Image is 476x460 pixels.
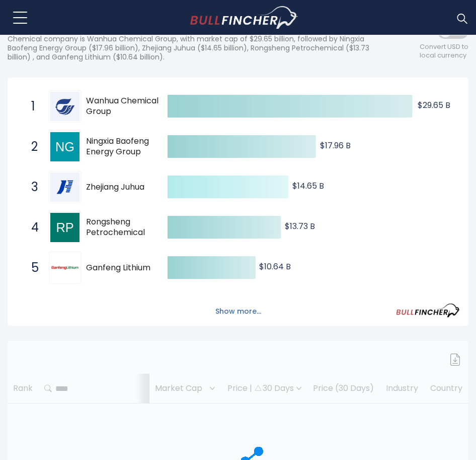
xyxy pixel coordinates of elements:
[8,25,378,62] p: The following shows the ranking of the largest Chinese companies by market cap. The top-ranking C...
[86,182,162,193] span: Zhejiang Juhua
[285,220,315,232] text: $13.73 B
[26,98,36,115] span: 1
[209,303,267,320] button: Show more...
[50,172,80,202] img: Zhejiang Juhua
[50,92,80,121] img: Wanhua Chemical Group
[418,99,450,111] text: $29.65 B
[50,213,80,242] img: Rongsheng Petrochemical
[50,253,80,282] img: Ganfeng Lithium
[86,96,162,117] span: Wanhua Chemical Group
[292,180,324,192] text: $14.65 B
[190,6,298,29] img: bullfincher logo
[86,136,162,157] span: Ningxia Baofeng Energy Group
[190,6,298,29] a: Go to homepage
[420,43,468,60] span: Convert USD to local currency
[26,179,36,196] span: 3
[26,259,36,276] span: 5
[86,263,162,273] span: Ganfeng Lithium
[320,140,351,151] text: $17.96 B
[26,219,36,236] span: 4
[259,261,291,272] text: $10.64 B
[50,132,80,161] img: Ningxia Baofeng Energy Group
[26,138,36,155] span: 2
[86,217,162,238] span: Rongsheng Petrochemical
